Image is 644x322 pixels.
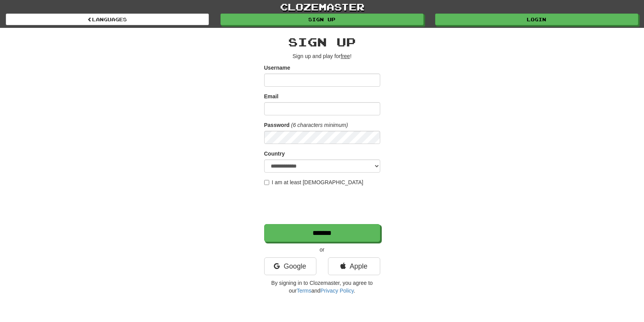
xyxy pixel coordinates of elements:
p: Sign up and play for ! [264,52,380,60]
u: free [341,53,350,59]
h2: Sign up [264,36,380,48]
a: Apple [328,257,380,275]
p: or [264,246,380,253]
label: Email [264,92,278,100]
iframe: reCAPTCHA [264,190,382,220]
em: (6 characters minimum) [291,122,348,128]
label: Country [264,150,285,158]
p: By signing in to Clozemaster, you agree to our and . [264,279,380,295]
a: Languages [6,14,209,25]
input: I am at least [DEMOGRAPHIC_DATA] [264,180,269,185]
a: Login [435,14,638,25]
a: Privacy Policy [320,288,354,294]
a: Sign up [220,14,424,25]
label: Username [264,64,290,72]
a: Terms [297,288,311,294]
label: Password [264,121,290,129]
label: I am at least [DEMOGRAPHIC_DATA] [264,178,364,186]
a: Google [264,257,316,275]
